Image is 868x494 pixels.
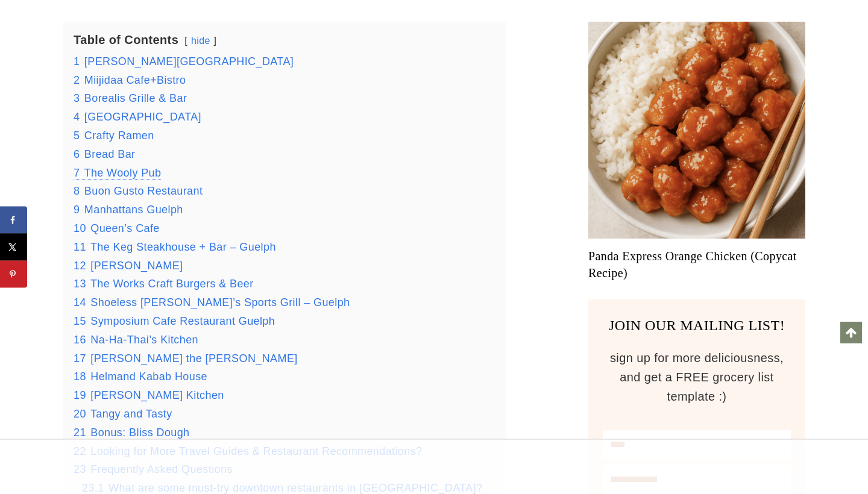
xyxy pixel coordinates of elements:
[74,148,135,160] a: 6 Bread Bar
[84,130,154,142] span: Crafty Ramen
[90,222,160,234] span: Queen’s Cafe
[74,427,86,439] span: 21
[603,348,791,406] p: sign up for more deliciousness, and get a FREE grocery list template :)
[74,167,161,180] a: 7 The Wooly Pub
[74,315,275,327] a: 15 Symposium Cafe Restaurant Guelph
[74,33,178,46] b: Table of Contents
[90,370,207,383] span: Helmand Kabab House
[74,185,203,197] a: 8 Buon Gusto Restaurant
[90,427,189,439] span: Bonus: Bliss Dough
[90,241,276,253] span: The Keg Steakhouse + Bar – Guelph
[84,55,294,67] span: [PERSON_NAME][GEOGRAPHIC_DATA]
[74,334,86,346] span: 16
[74,296,86,308] span: 14
[74,130,154,142] a: 5 Crafty Ramen
[74,92,80,104] span: 3
[90,352,298,364] span: [PERSON_NAME] the [PERSON_NAME]
[74,278,86,290] span: 13
[74,241,86,253] span: 11
[84,185,203,197] span: Buon Gusto Restaurant
[74,408,86,420] span: 20
[90,260,183,272] span: [PERSON_NAME]
[74,334,198,346] a: 16 Na-Ha-Thai’s Kitchen
[74,427,190,439] a: 21 Bonus: Bliss Dough
[74,389,224,401] a: 19 [PERSON_NAME] Kitchen
[90,334,198,346] span: Na-Ha-Thai’s Kitchen
[74,222,160,234] a: 10 Queen’s Cafe
[588,22,805,239] a: Read More Panda Express Orange Chicken (Copycat Recipe)
[74,111,201,123] a: 4 [GEOGRAPHIC_DATA]
[74,408,172,420] a: 20 Tangy and Tasty
[74,260,86,272] span: 12
[84,92,187,104] span: Borealis Grille & Bar
[90,296,350,308] span: Shoeless [PERSON_NAME]’s Sports Grill – Guelph
[90,315,275,327] span: Symposium Cafe Restaurant Guelph
[90,408,172,420] span: Tangy and Tasty
[74,55,80,67] span: 1
[74,260,183,272] a: 12 [PERSON_NAME]
[74,241,276,253] a: 11 The Keg Steakhouse + Bar – Guelph
[84,148,136,160] span: Bread Bar
[84,167,162,179] span: The Wooly Pub
[74,55,294,67] a: 1 [PERSON_NAME][GEOGRAPHIC_DATA]
[840,322,862,343] a: Scroll to top
[74,74,80,86] span: 2
[74,204,80,216] span: 9
[191,36,210,46] a: hide
[74,370,86,383] span: 18
[588,248,805,281] a: Panda Express Orange Chicken (Copycat Recipe)
[84,74,186,86] span: Miijidaa Cafe+Bistro
[74,296,350,308] a: 14 Shoeless [PERSON_NAME]’s Sports Grill – Guelph
[90,389,224,401] span: [PERSON_NAME] Kitchen
[74,370,207,383] a: 18 Helmand Kabab House
[74,148,80,160] span: 6
[74,222,86,234] span: 10
[74,389,86,401] span: 19
[74,352,298,364] a: 17 [PERSON_NAME] the [PERSON_NAME]
[603,314,791,336] h3: JOIN OUR MAILING LIST!
[90,278,254,290] span: The Works Craft Burgers & Beer
[74,92,187,104] a: 3 Borealis Grille & Bar
[74,315,86,327] span: 15
[74,111,80,123] span: 4
[74,167,80,179] span: 7
[74,352,86,364] span: 17
[74,130,80,142] span: 5
[84,204,183,216] span: Manhattans Guelph
[74,185,80,197] span: 8
[74,278,254,290] a: 13 The Works Craft Burgers & Beer
[84,111,201,123] span: [GEOGRAPHIC_DATA]
[74,204,183,216] a: 9 Manhattans Guelph
[74,74,186,86] a: 2 Miijidaa Cafe+Bistro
